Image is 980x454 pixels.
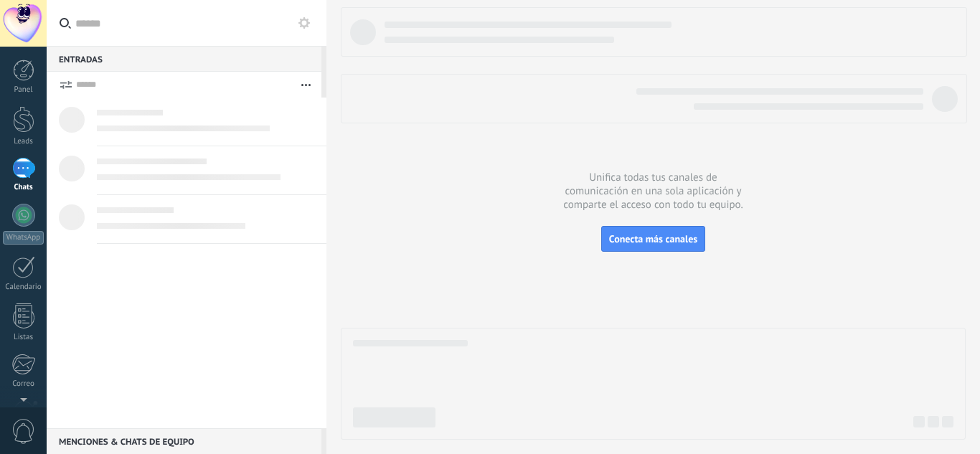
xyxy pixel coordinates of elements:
div: Leads [3,137,44,146]
div: Menciones & Chats de equipo [47,428,321,454]
div: Panel [3,85,44,95]
div: Listas [3,333,44,342]
div: Correo [3,379,44,389]
span: Conecta más canales [609,232,697,245]
div: WhatsApp [3,231,44,245]
div: Chats [3,183,44,192]
div: Entradas [47,46,321,72]
div: Calendario [3,283,44,292]
button: Conecta más canales [601,226,705,252]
